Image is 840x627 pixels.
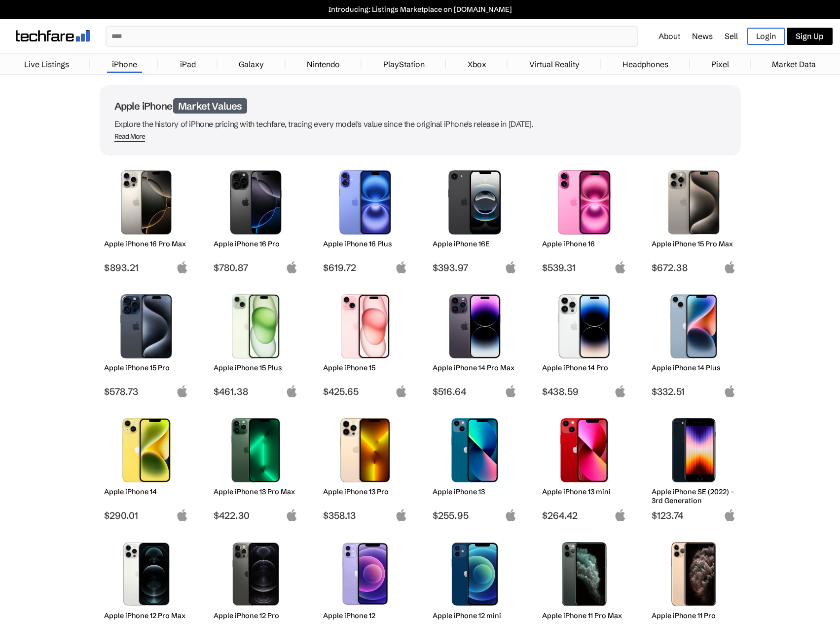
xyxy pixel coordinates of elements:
[428,413,522,521] a: iPhone 13 Apple iPhone 13 $255.95 apple-logo
[323,262,407,274] span: $619.72
[209,413,303,521] a: iPhone 13 Pro Max Apple iPhone 13 Pro Max $422.30 apple-logo
[323,487,407,496] h2: Apple iPhone 13 Pro
[658,31,680,41] a: About
[221,542,291,606] img: iPhone 12 Pro
[433,509,517,521] span: $255.95
[395,509,407,521] img: apple-logo
[659,294,729,358] img: iPhone 14 Plus
[614,261,626,274] img: apple-logo
[286,509,298,521] img: apple-logo
[330,542,400,606] img: iPhone 12
[652,386,736,397] span: $332.51
[286,385,298,397] img: apple-logo
[111,170,181,235] img: iPhone 16 Pro Max
[463,54,491,74] a: Xbox
[111,542,181,606] img: iPhone 12 Pro Max
[214,611,298,620] h2: Apple iPhone 12 Pro
[538,165,631,274] a: iPhone 16 Apple iPhone 16 $539.31 apple-logo
[104,262,188,274] span: $893.21
[647,413,741,521] a: iPhone SE 3rd Gen Apple iPhone SE (2022) - 3rd Generation $123.74 apple-logo
[706,54,734,74] a: Pixel
[725,31,738,41] a: Sell
[214,363,298,372] h2: Apple iPhone 15 Plus
[214,487,298,496] h2: Apple iPhone 13 Pro Max
[538,413,631,521] a: iPhone 13 mini Apple iPhone 13 mini $264.42 apple-logo
[323,386,407,397] span: $425.65
[505,385,517,397] img: apple-logo
[433,363,517,372] h2: Apple iPhone 14 Pro Max
[221,170,291,235] img: iPhone 16 Pro
[114,132,146,142] span: Read More
[538,289,631,397] a: iPhone 14 Pro Apple iPhone 14 Pro $438.59 apple-logo
[440,294,510,358] img: iPhone 14 Pro Max
[323,239,407,248] h2: Apple iPhone 16 Plus
[176,261,188,274] img: apple-logo
[652,239,736,248] h2: Apple iPhone 15 Pro Max
[175,54,201,74] a: iPad
[323,363,407,372] h2: Apple iPhone 15
[428,289,522,397] a: iPhone 14 Pro Max Apple iPhone 14 Pro Max $516.64 apple-logo
[286,261,298,274] img: apple-logo
[323,611,407,620] h2: Apple iPhone 12
[176,509,188,521] img: apple-logo
[111,294,181,358] img: iPhone 15 Pro
[209,289,303,397] a: iPhone 15 Plus Apple iPhone 15 Plus $461.38 apple-logo
[114,117,726,131] p: Explore the history of iPhone pricing with techfare, tracing every model's value since the origin...
[787,28,833,45] a: Sign Up
[433,611,517,620] h2: Apple iPhone 12 mini
[659,542,729,606] img: iPhone 11 Pro
[542,363,626,372] h2: Apple iPhone 14 Pro
[652,487,736,505] h2: Apple iPhone SE (2022) - 3rd Generation
[395,385,407,397] img: apple-logo
[549,170,619,235] img: iPhone 16
[330,418,400,482] img: iPhone 13 Pro
[104,239,188,248] h2: Apple iPhone 16 Pro Max
[614,509,626,521] img: apple-logo
[176,385,188,397] img: apple-logo
[618,54,673,74] a: Headphones
[659,418,729,482] img: iPhone SE 3rd Gen
[330,294,400,358] img: iPhone 15
[652,509,736,521] span: $123.74
[747,28,785,45] a: Login
[319,165,412,274] a: iPhone 16 Plus Apple iPhone 16 Plus $619.72 apple-logo
[214,386,298,397] span: $461.38
[302,54,345,74] a: Nintendo
[221,418,291,482] img: iPhone 13 Pro Max
[614,385,626,397] img: apple-logo
[767,54,821,74] a: Market Data
[549,294,619,358] img: iPhone 14 Pro
[647,165,741,274] a: iPhone 15 Pro Max Apple iPhone 15 Pro Max $672.38 apple-logo
[724,509,736,521] img: apple-logo
[100,165,193,274] a: iPhone 16 Pro Max Apple iPhone 16 Pro Max $893.21 apple-logo
[647,289,741,397] a: iPhone 14 Plus Apple iPhone 14 Plus $332.51 apple-logo
[330,170,400,235] img: iPhone 16 Plus
[111,418,181,482] img: iPhone 14
[505,509,517,521] img: apple-logo
[214,239,298,248] h2: Apple iPhone 16 Pro
[378,54,430,74] a: PlayStation
[542,509,626,521] span: $264.42
[104,386,188,397] span: $578.73
[16,30,90,41] img: techfare logo
[542,487,626,496] h2: Apple iPhone 13 mini
[100,289,193,397] a: iPhone 15 Pro Apple iPhone 15 Pro $578.73 apple-logo
[104,611,188,620] h2: Apple iPhone 12 Pro Max
[542,239,626,248] h2: Apple iPhone 16
[428,165,522,274] a: iPhone 16E Apple iPhone 16E $393.97 apple-logo
[221,294,291,358] img: iPhone 15 Plus
[440,170,510,235] img: iPhone 16E
[395,261,407,274] img: apple-logo
[114,100,726,112] h1: Apple iPhone
[433,262,517,274] span: $393.97
[100,413,193,521] a: iPhone 14 Apple iPhone 14 $290.01 apple-logo
[542,611,626,620] h2: Apple iPhone 11 Pro Max
[724,385,736,397] img: apple-logo
[234,54,269,74] a: Galaxy
[107,54,142,74] a: iPhone
[440,418,510,482] img: iPhone 13
[549,418,619,482] img: iPhone 13 mini
[19,54,74,74] a: Live Listings
[173,98,247,114] span: Market Values
[5,5,835,14] p: Introducing: Listings Marketplace on [DOMAIN_NAME]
